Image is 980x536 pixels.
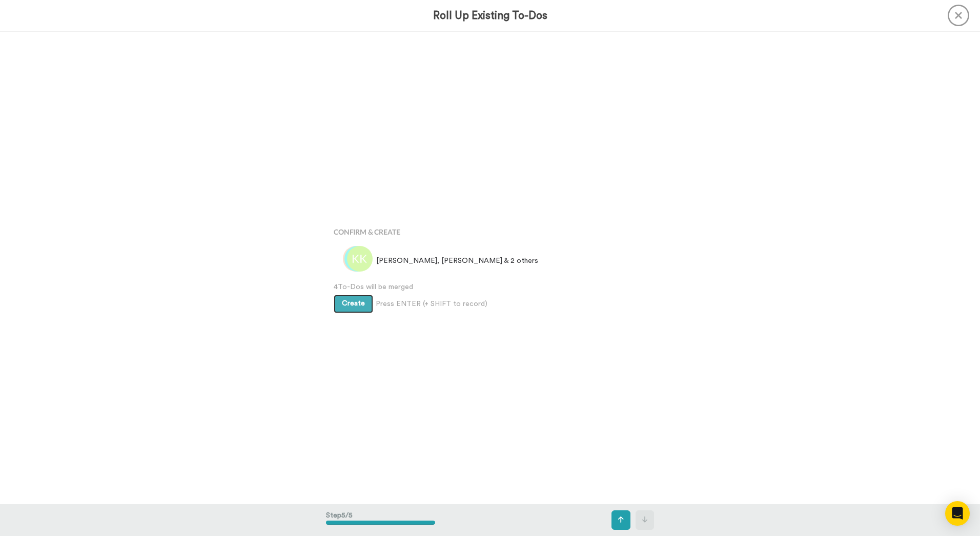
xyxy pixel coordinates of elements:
img: de.png [344,246,370,272]
img: cf.png [343,246,369,272]
button: Create [334,295,373,313]
img: kk.png [347,246,373,272]
h3: Roll Up Existing To-Dos [433,10,547,22]
span: 4 To-Dos will be merged [334,282,646,292]
span: Press ENTER (+ SHIFT to record) [376,299,487,309]
span: [PERSON_NAME], [PERSON_NAME] & 2 others [376,256,538,266]
div: Open Intercom Messenger [945,501,970,526]
span: Create [342,300,365,307]
div: Step 5 / 5 [326,505,435,535]
h4: Confirm & Create [334,228,646,236]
